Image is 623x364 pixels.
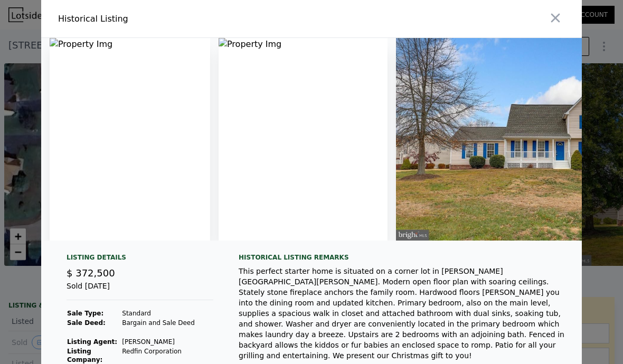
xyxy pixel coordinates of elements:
div: Historical Listing [58,13,307,25]
strong: Listing Agent: [67,338,117,346]
td: Bargain and Sale Deed [121,318,213,328]
div: Sold [DATE] [67,281,213,300]
td: [PERSON_NAME] [121,337,213,347]
span: $ 372,500 [67,267,115,279]
td: Standard [121,309,213,318]
img: Property Img [50,38,210,241]
strong: Sale Deed: [67,319,106,327]
img: Property Img [219,38,388,241]
div: This perfect starter home is situated on a corner lot in [PERSON_NAME][GEOGRAPHIC_DATA][PERSON_NA... [239,266,565,361]
strong: Sale Type: [67,310,103,317]
div: Listing Details [67,253,213,266]
div: Historical Listing remarks [239,253,565,262]
strong: Listing Company: [67,348,102,363]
